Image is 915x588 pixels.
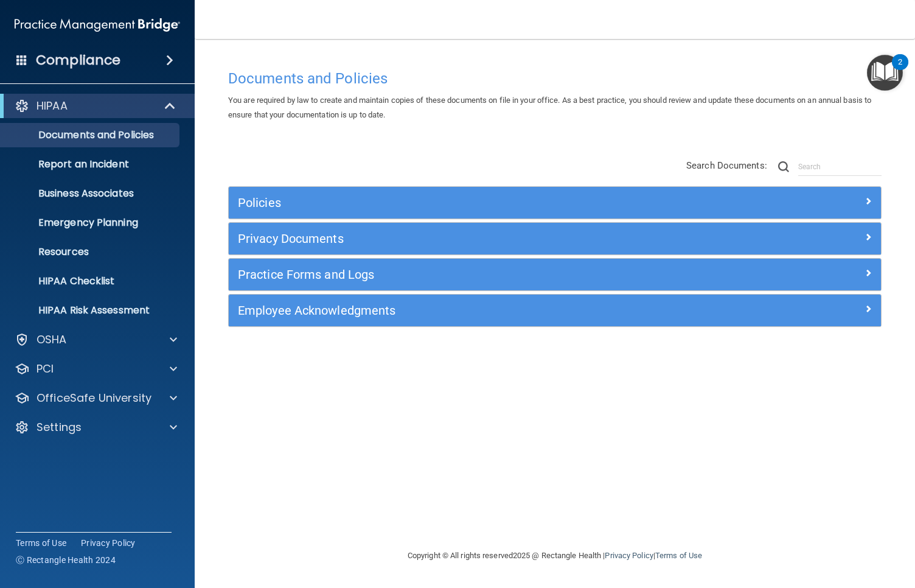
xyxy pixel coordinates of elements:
[15,420,177,435] a: Settings
[8,275,174,287] p: HIPAA Checklist
[238,304,709,317] h5: Employee Acknowledgments
[238,196,709,209] h5: Policies
[8,158,174,170] p: Report an Incident
[37,332,67,347] p: OSHA
[37,362,54,376] p: PCI
[655,551,702,560] a: Terms of Use
[798,158,882,176] input: Search
[15,362,177,376] a: PCI
[37,420,82,435] p: Settings
[36,52,120,69] h4: Compliance
[8,304,174,317] p: HIPAA Risk Assessment
[15,332,177,347] a: OSHA
[898,62,902,78] div: 2
[238,232,709,245] h5: Privacy Documents
[15,99,176,113] a: HIPAA
[15,391,177,405] a: OfficeSafe University
[8,246,174,258] p: Resources
[8,217,174,229] p: Emergency Planning
[333,536,777,575] div: Copyright © All rights reserved 2025 @ Rectangle Health | |
[238,265,872,284] a: Practice Forms and Logs
[228,71,882,86] h4: Documents and Policies
[16,537,66,549] a: Terms of Use
[15,13,180,37] img: PMB logo
[8,187,174,200] p: Business Associates
[37,391,151,405] p: OfficeSafe University
[605,551,653,560] a: Privacy Policy
[778,161,789,172] img: ic-search.3b580494.png
[81,537,136,549] a: Privacy Policy
[228,96,871,119] span: You are required by law to create and maintain copies of these documents on file in your office. ...
[16,554,116,566] span: Ⓒ Rectangle Health 2024
[867,55,903,91] button: Open Resource Center, 2 new notifications
[238,229,872,248] a: Privacy Documents
[238,301,872,320] a: Employee Acknowledgments
[37,99,68,113] p: HIPAA
[8,129,174,141] p: Documents and Policies
[238,193,872,212] a: Policies
[238,268,709,281] h5: Practice Forms and Logs
[686,160,767,171] span: Search Documents:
